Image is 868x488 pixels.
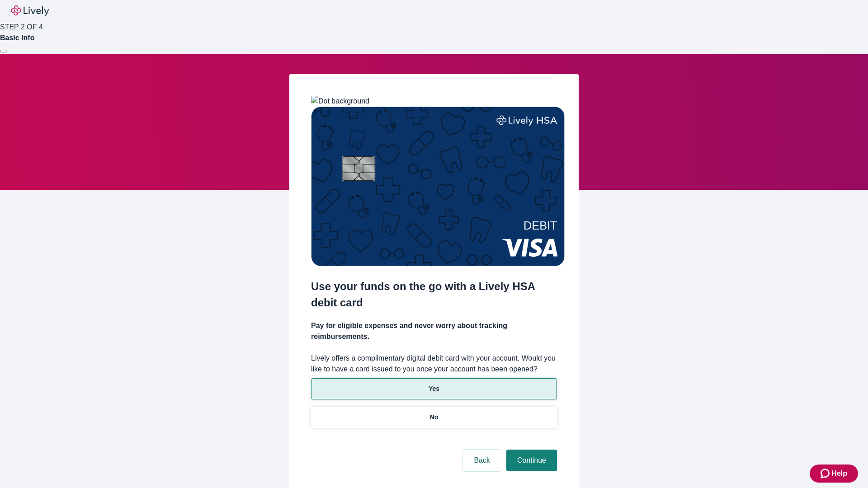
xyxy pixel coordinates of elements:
[311,107,565,266] img: Debit card
[311,353,557,375] label: Lively offers a complimentary digital debit card with your account. Would you like to have a card...
[810,465,858,483] button: Zendesk support iconHelp
[11,5,49,16] img: Lively
[821,468,831,479] svg: Zendesk support icon
[311,96,369,107] img: Dot background
[463,450,501,471] button: Back
[311,320,557,342] h4: Pay for eligible expenses and never worry about tracking reimbursements.
[430,413,439,422] p: No
[506,450,557,471] button: Continue
[311,407,557,428] button: No
[429,384,439,394] p: Yes
[831,468,847,479] span: Help
[311,378,557,399] button: Yes
[311,278,557,311] h2: Use your funds on the go with a Lively HSA debit card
